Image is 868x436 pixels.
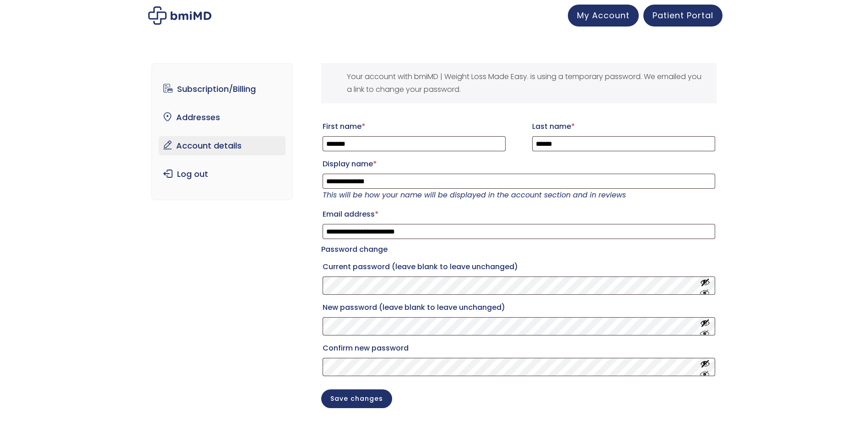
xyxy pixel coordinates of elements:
a: My Account [568,5,639,27]
button: Save changes [321,389,392,408]
button: Show password [700,277,710,294]
a: Account details [159,136,286,155]
img: My account [148,6,211,25]
button: Show password [700,318,710,335]
label: Current password (leave blank to leave unchanged) [323,260,715,274]
label: First name [323,119,506,134]
span: Patient Portal [652,10,713,21]
label: Last name [532,119,715,134]
legend: Password change [321,243,388,256]
a: Patient Portal [643,5,722,27]
em: This will be how your name will be displayed in the account section and in reviews [323,190,626,200]
label: Email address [323,207,715,222]
nav: Account pages [151,63,293,200]
label: Display name [323,157,715,171]
div: Your account with bmiMD | Weight Loss Made Easy. is using a temporary password. We emailed you a ... [321,63,717,103]
span: My Account [577,10,630,21]
a: Log out [159,165,286,184]
a: Addresses [159,108,286,127]
a: Subscription/Billing [159,80,286,99]
label: Confirm new password [323,341,715,356]
label: New password (leave blank to leave unchanged) [323,300,715,315]
button: Show password [700,359,710,376]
